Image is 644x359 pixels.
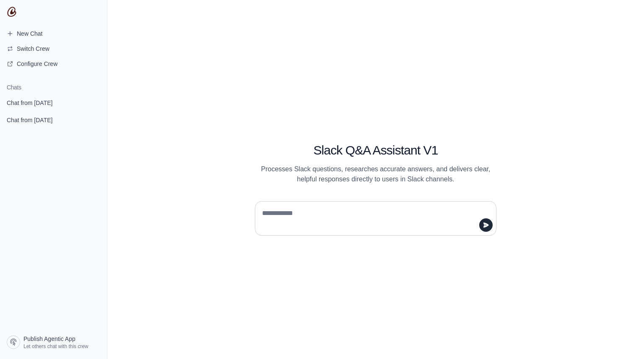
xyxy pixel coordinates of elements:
[255,143,496,158] h1: Slack Q&A Assistant V1
[7,99,52,107] span: Chat from [DATE]
[255,164,496,184] p: Processes Slack questions, researches accurate answers, and delivers clear, helpful responses dir...
[3,27,104,40] a: New Chat
[3,57,104,71] a: Configure Crew
[3,332,104,352] a: Publish Agentic App Let others chat with this crew
[17,45,49,53] span: Switch Crew
[7,7,17,17] img: CrewAI Logo
[17,29,42,38] span: New Chat
[23,343,88,350] span: Let others chat with this crew
[3,112,104,128] a: Chat from [DATE]
[17,60,57,68] span: Configure Crew
[3,95,104,110] a: Chat from [DATE]
[3,42,104,55] button: Switch Crew
[7,116,52,124] span: Chat from [DATE]
[23,335,75,343] span: Publish Agentic App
